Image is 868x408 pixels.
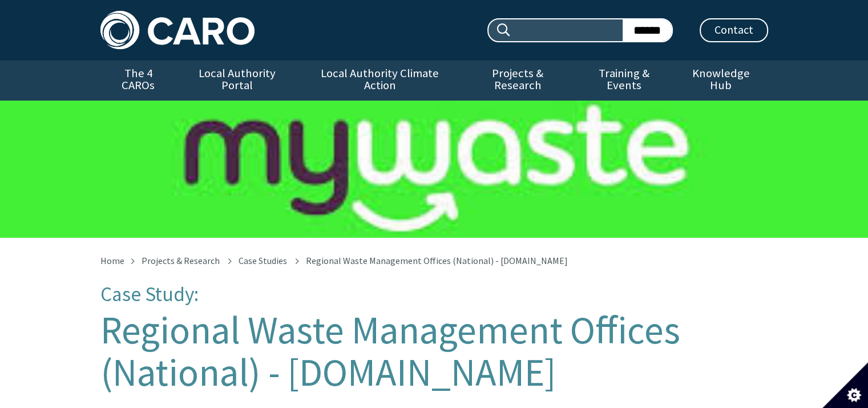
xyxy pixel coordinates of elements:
a: Home [100,255,124,266]
a: Local Authority Climate Action [298,61,461,101]
a: Local Authority Portal [176,61,298,101]
a: Knowledge Hub [674,61,768,101]
button: Set cookie preferences [822,362,868,408]
p: Case Study: [100,283,768,306]
a: The 4 CAROs [100,61,176,101]
a: Contact [700,18,768,42]
a: Projects & Research [142,255,220,266]
a: Projects & Research [461,61,574,101]
a: Training & Events [574,61,674,101]
img: Caro logo [100,11,255,49]
h1: Regional Waste Management Offices (National) - [DOMAIN_NAME] [100,309,768,394]
span: Regional Waste Management Offices (National) - [DOMAIN_NAME] [306,255,568,266]
a: Case Studies [239,255,287,266]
